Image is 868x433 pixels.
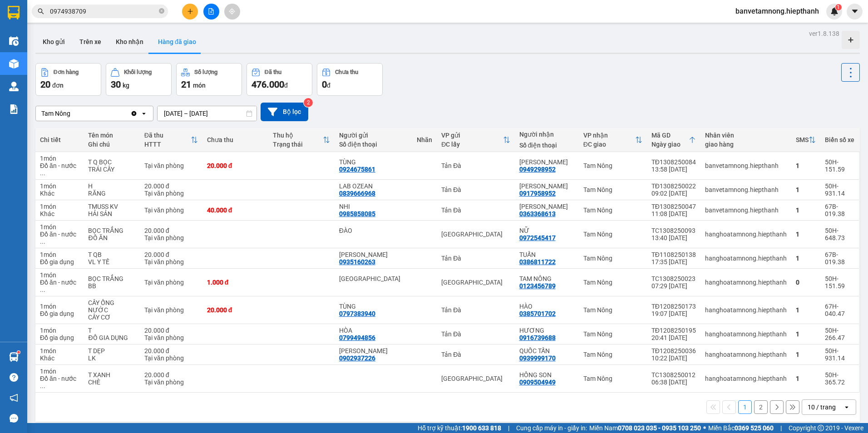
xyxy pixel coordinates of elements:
div: Tam Nông [583,255,642,262]
div: Tản Đà [441,207,510,214]
div: 67B-019.38 [825,203,854,217]
div: Tại văn phòng [144,190,198,197]
div: 1.000 đ [207,279,264,286]
div: Tản Đà [441,255,510,262]
div: 50H-648.73 [825,227,854,241]
div: HTTT [144,141,191,148]
th: Toggle SortBy [791,128,820,152]
span: ... [40,238,45,245]
div: 10 / trang [808,403,836,412]
div: Tản Đà [441,186,510,193]
span: 1 [837,4,840,10]
button: Trên xe [72,31,108,53]
div: 40.000 đ [207,207,264,214]
div: 1 [796,330,816,338]
div: Tại văn phòng [144,234,198,241]
input: Selected Tam Nông. [71,109,72,118]
div: Số điện thoại [519,142,574,149]
div: T QB [88,251,135,258]
div: 10:22 [DATE] [651,354,696,362]
div: HỒNG SON [519,371,574,379]
div: NHI [339,203,408,210]
div: hanghoatamnong.hiepthanh [705,279,787,286]
div: 20:41 [DATE] [651,334,696,341]
div: banvetamnong.hiepthanh [705,162,787,169]
div: VP nhận [583,132,635,139]
span: 0 [322,79,327,90]
div: ĐỨC HUY [339,251,408,258]
div: PHẠM THỌ [519,203,574,210]
span: caret-down [851,7,859,15]
div: 0 [796,279,816,286]
div: 20.000 đ [144,182,198,190]
div: CÂY ỐNG NƯỚC [88,299,135,314]
div: 1 món [40,368,79,375]
th: Toggle SortBy [268,128,335,152]
div: HƯƠNG [519,327,574,334]
div: Trạng thái [273,141,323,148]
th: Toggle SortBy [579,128,647,152]
div: CÂY CƠ [88,314,135,321]
span: close-circle [159,8,164,14]
div: THANH PHƯƠNG [519,158,574,166]
div: 09:02 [DATE] [651,190,696,197]
div: 19:07 [DATE] [651,310,696,317]
div: HÀO [519,303,574,310]
input: Tìm tên, số ĐT hoặc mã đơn [50,6,157,16]
img: warehouse-icon [9,59,19,69]
span: Cung cấp máy in - giấy in: [516,423,587,433]
div: 20.000 đ [207,162,264,169]
div: 0917958952 [519,190,556,197]
div: 1 món [40,155,79,162]
span: Hỗ trợ kỹ thuật: [418,423,501,433]
div: Biển số xe [825,136,854,143]
div: Đồ gia dụng [40,310,79,317]
div: BB [88,282,135,290]
div: 0123456789 [519,282,556,290]
div: 1 món [40,303,79,310]
button: file-add [203,4,219,20]
div: TĐ1208250036 [651,347,696,354]
button: Hàng đã giao [151,31,203,53]
button: aim [224,4,240,20]
div: Người gửi [339,132,408,139]
div: 0916739688 [519,334,556,341]
div: Tên món [88,132,135,139]
svg: Clear value [130,110,138,117]
img: warehouse-icon [9,352,19,362]
div: TÙNG [339,303,408,310]
div: NGUYỄN MINH TRỌNG [339,347,408,354]
strong: 0369 525 060 [735,424,774,432]
img: logo-vxr [8,6,20,20]
div: hanghoatamnong.hiepthanh [705,351,787,358]
button: Bộ lọc [261,103,308,121]
div: 50H-266.47 [825,327,854,341]
div: TĐ1308250084 [651,158,696,166]
div: 1 [796,231,816,238]
div: ĐỒ GIA DỤNG [88,334,135,341]
div: TUẤN [519,251,574,258]
div: 50H-365.72 [825,371,854,386]
div: Tại văn phòng [144,207,198,214]
div: Mã GD [651,132,689,139]
div: 1 [796,255,816,262]
div: hanghoatamnong.hiepthanh [705,375,787,382]
div: T DẸP [88,347,135,354]
input: Select a date range. [158,106,256,121]
div: Tản Đà [441,330,510,338]
span: Miền Nam [589,423,701,433]
span: 30 [111,79,121,90]
sup: 1 [17,351,20,354]
div: Tản Đà [441,162,510,169]
span: aim [229,8,235,15]
div: 20.000 đ [144,327,198,334]
div: 1 món [40,223,79,231]
div: Số điện thoại [339,141,408,148]
div: 1 món [40,203,79,210]
span: 476.000 [252,79,284,90]
div: Tam Nông [583,375,642,382]
div: 0985858085 [339,210,375,217]
div: Tam Nông [41,109,70,118]
div: hanghoatamnong.hiepthanh [705,231,787,238]
div: 50H-151.59 [825,275,854,290]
